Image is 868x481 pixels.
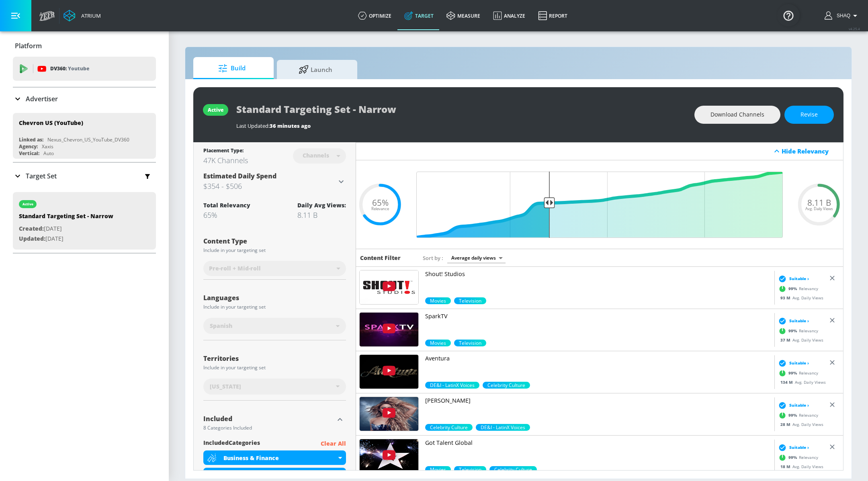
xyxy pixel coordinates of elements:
div: Included [203,416,334,422]
div: Relevancy [776,325,818,337]
h6: Content Filter [360,254,401,262]
p: Platform [15,41,42,50]
span: included Categories [203,439,260,449]
a: Analyze [487,1,532,30]
img: UUX_gHEqsNCpJl-DWf5EN2Ww [360,355,418,389]
span: 36 minutes ago [270,122,311,129]
div: Platform [13,35,156,57]
span: Television [454,297,486,304]
span: 18 M [780,464,792,469]
a: Got Talent Global [425,439,771,466]
span: Download Channels [710,110,764,120]
div: Estimated Daily Spend$354 - $506 [203,172,346,192]
p: Clear All [321,439,346,449]
p: [DATE] [19,224,113,234]
p: Got Talent Global [425,439,771,447]
span: 99 % [788,286,799,292]
div: 99.0% [425,424,473,431]
span: [US_STATE] [210,383,241,391]
div: Content Type [203,238,346,244]
div: Relevancy [776,452,818,464]
div: active [208,106,223,113]
div: Agency: [19,143,38,150]
span: Updated: [19,235,45,242]
div: Chevron US (YouTube)Linked as:Nexus_Chevron_US_YouTube_DV360Agency:XaxisVertical:Auto [13,113,156,159]
p: DV360: [50,64,89,73]
span: Television [454,340,486,346]
img: UUWNfGgSlhT5VOlvi0pmBQdw [360,313,418,346]
span: Movies [425,297,451,304]
div: 99.0% [454,297,486,304]
span: Sort by [423,254,443,262]
span: Suitable › [789,360,809,366]
div: 47K Channels [203,156,248,165]
div: 72.2% [476,424,530,431]
div: Vertical: [19,150,39,157]
img: UUpHaAKu74UHvcYCi2g_PvBQ [360,270,418,304]
span: DE&I - LatinX Voices [425,382,479,389]
div: Avg. Daily Views [776,379,826,385]
span: 65% [372,199,389,207]
span: Pre-roll + Mid-roll [209,264,261,272]
a: [PERSON_NAME] [425,397,771,424]
div: activeStandard Targeting Set - NarrowCreated:[DATE]Updated:[DATE] [13,192,156,250]
span: v 4.25.4 [849,27,860,31]
div: Placement Type: [203,147,248,156]
input: Final Threshold [412,172,787,238]
div: Chevron US (YouTube) [19,119,83,127]
div: 99.0% [425,382,479,389]
span: Revise [800,110,818,120]
div: Hide Relevancy [782,147,839,155]
p: [PERSON_NAME] [425,397,771,405]
div: Include in your targeting set [203,305,346,309]
span: Suitable › [789,402,809,408]
div: 70.0% [483,382,530,389]
div: Auto [43,150,54,157]
div: Avg. Daily Views [776,464,823,470]
span: 8.11 B [807,199,831,207]
div: Business & Finance [223,454,336,462]
span: Television [454,466,486,473]
div: Relevancy [776,409,818,422]
div: 8.11 B [297,210,346,220]
div: Last Updated: [236,122,686,129]
div: Advertiser [13,88,156,110]
div: Daily Avg Views: [297,201,346,209]
button: Download Channels [694,106,780,124]
span: login as: shaquille.huang@zefr.com [833,13,850,18]
div: Standard Targeting Set - Narrow [19,212,113,224]
span: 99 % [788,412,799,418]
div: Target Set [13,163,156,189]
div: Hide Relevancy [356,142,843,160]
a: Report [532,1,574,30]
div: 90.0% [489,466,537,473]
span: Avg. Daily Views [805,207,833,211]
div: DV360: Youtube [13,57,156,81]
button: Shaq [825,11,860,20]
div: 8 Categories Included [203,426,334,430]
span: Celebrity Culture [425,424,473,431]
p: Advertiser [26,94,58,103]
span: 28 M [780,422,792,427]
div: 99.0% [454,466,486,473]
span: 134 M [780,379,795,385]
span: Movies [425,466,451,473]
span: Suitable › [789,276,809,282]
div: Languages [203,295,346,301]
div: Avg. Daily Views [776,422,823,428]
span: Celebrity Culture [483,382,530,389]
p: Aventura [425,354,771,362]
span: Suitable › [789,318,809,324]
a: measure [440,1,487,30]
span: Celebrity Culture [489,466,537,473]
div: Include in your targeting set [203,248,346,253]
button: Revise [784,106,834,124]
div: 70.0% [454,340,486,346]
button: Open Resource Center [777,4,800,27]
div: Suitable › [776,359,809,367]
div: Total Relevancy [203,201,250,209]
img: UUe_Fx4EZAgKjDz0aQ_Y7hSA [360,439,418,473]
span: 93 M [780,295,792,301]
div: Suitable › [776,317,809,325]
